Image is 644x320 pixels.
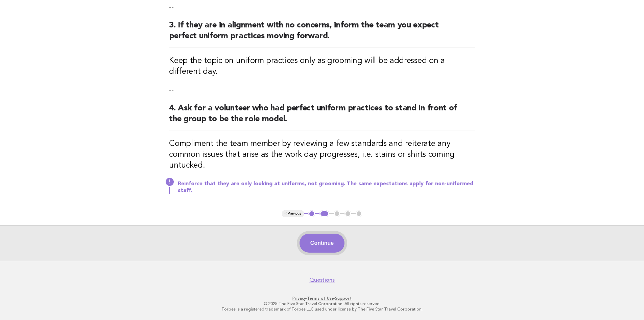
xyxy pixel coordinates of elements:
h3: Compliment the team member by reviewing a few standards and reiterate any common issues that aris... [169,138,475,171]
p: Forbes is a registered trademark of Forbes LLC used under license by The Five Star Travel Corpora... [115,306,529,312]
a: Privacy [292,296,306,301]
h3: Keep the topic on uniform practices only as grooming will be addressed on a different day. [169,56,475,77]
button: Continue [300,234,344,253]
a: Questions [309,277,335,283]
h2: 3. If they are in alignment with no concerns, inform the team you expect perfect uniform practice... [169,20,475,47]
a: Terms of Use [307,296,334,301]
p: · · [115,296,529,301]
p: -- [169,2,475,12]
p: -- [169,85,475,95]
a: Support [335,296,352,301]
button: 1 [308,210,315,217]
button: 2 [319,210,329,217]
p: Reinforce that they are only looking at uniforms, not grooming. The same expectations apply for n... [178,180,475,194]
button: < Previous [282,210,304,217]
h2: 4. Ask for a volunteer who had perfect uniform practices to stand in front of the group to be the... [169,103,475,130]
p: © 2025 The Five Star Travel Corporation. All rights reserved. [115,301,529,306]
